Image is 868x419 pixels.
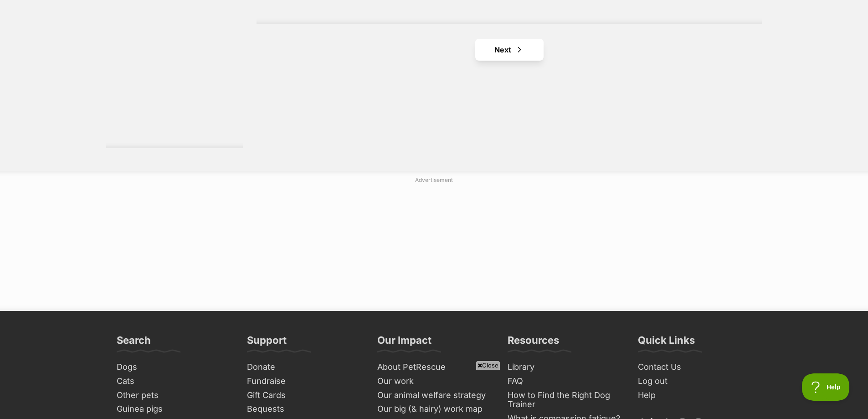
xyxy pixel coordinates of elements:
a: Next page [475,39,544,61]
span: Close [476,361,500,370]
iframe: Advertisement [213,188,655,302]
nav: Pagination [257,39,762,61]
a: Dogs [113,360,234,374]
h3: Our Impact [377,334,431,352]
a: Log out [634,374,755,388]
a: Donate [243,360,365,374]
a: Library [504,360,625,374]
a: Other pets [113,388,234,403]
h3: Support [247,334,287,352]
a: Bequests [243,402,365,416]
a: Guinea pigs [113,402,234,416]
h3: Quick Links [638,334,695,352]
a: Contact Us [634,360,755,374]
a: Fundraise [243,374,365,388]
a: Gift Cards [243,388,365,403]
h3: Search [117,334,151,352]
a: Cats [113,374,234,388]
iframe: Help Scout Beacon - Open [802,373,850,401]
iframe: Advertisement [268,373,600,414]
a: Help [634,388,755,403]
a: About PetRescue [374,360,495,374]
h3: Resources [508,334,559,352]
